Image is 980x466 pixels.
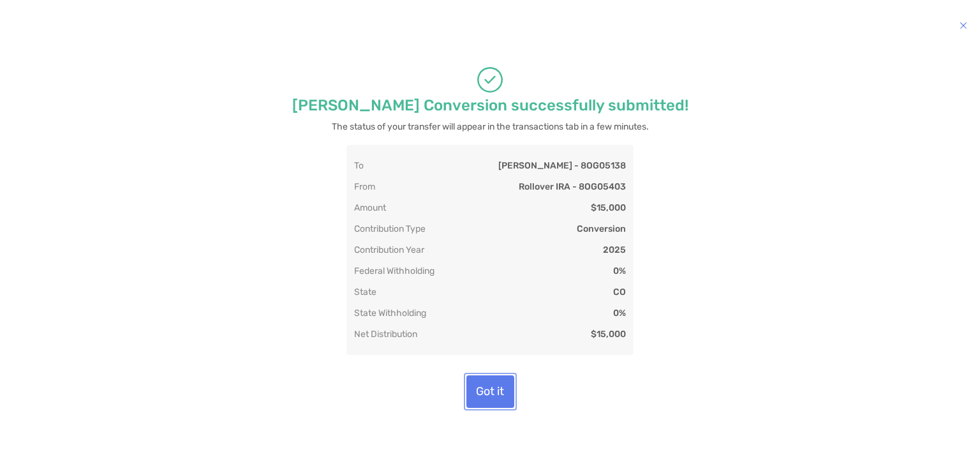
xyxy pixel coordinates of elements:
[591,202,626,213] div: $15,000
[292,98,688,114] p: [PERSON_NAME] Conversion successfully submitted!
[354,329,417,340] div: Net Distribution
[354,287,376,297] div: State
[354,266,434,276] div: Federal Withholding
[519,181,626,192] div: Rollover IRA - 8OG05403
[354,223,426,234] div: Contribution Type
[354,160,364,171] div: To
[354,244,424,255] div: Contribution Year
[591,329,626,340] div: $15,000
[577,223,626,234] div: Conversion
[354,308,426,319] div: State Withholding
[498,160,626,171] div: [PERSON_NAME] - 8OG05138
[354,181,375,192] div: From
[466,375,514,408] button: Got it
[613,308,626,319] div: 0%
[613,287,626,297] div: CO
[603,244,626,255] div: 2025
[332,119,649,135] p: The status of your transfer will appear in the transactions tab in a few minutes.
[354,202,386,213] div: Amount
[613,266,626,276] div: 0%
